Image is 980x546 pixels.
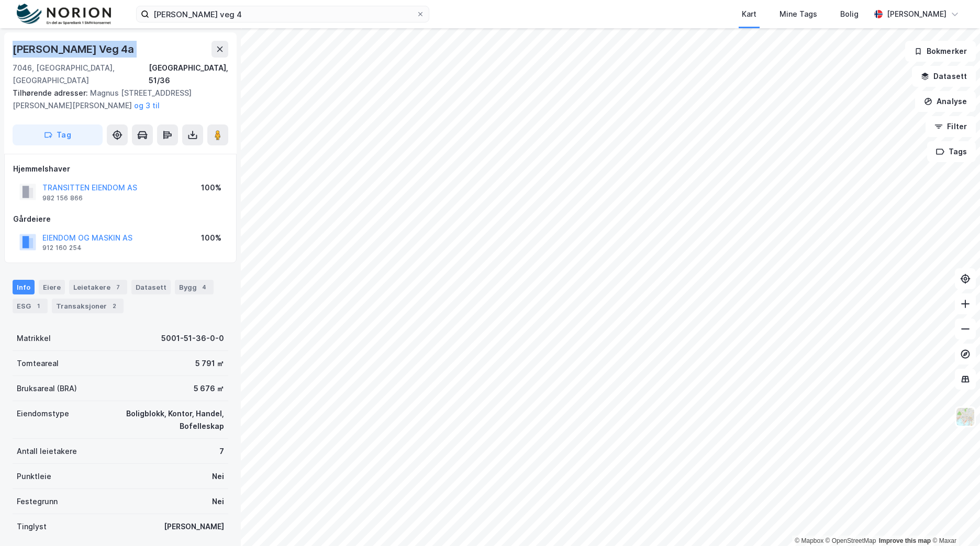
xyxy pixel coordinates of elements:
[926,116,976,137] button: Filter
[13,213,228,225] div: Gårdeiere
[928,496,980,546] iframe: Chat Widget
[109,301,119,311] div: 2
[131,280,171,294] div: Datasett
[42,244,82,252] div: 912 160 254
[912,66,976,87] button: Datasett
[13,299,48,313] div: ESG
[42,194,83,202] div: 982 156 866
[13,163,228,175] div: Hjemmelshaver
[17,332,51,345] div: Matrikkel
[212,495,224,508] div: Nei
[149,62,228,87] div: [GEOGRAPHIC_DATA], 51/36
[195,357,224,370] div: 5 791 ㎡
[149,6,416,22] input: Søk på adresse, matrikkel, gårdeiere, leietakere eller personer
[39,280,65,294] div: Eiere
[742,8,756,20] div: Kart
[779,8,817,20] div: Mine Tags
[201,181,221,194] div: 100%
[887,8,946,20] div: [PERSON_NAME]
[13,280,35,294] div: Info
[13,62,149,87] div: 7046, [GEOGRAPHIC_DATA], [GEOGRAPHIC_DATA]
[17,407,69,420] div: Eiendomstype
[17,357,59,370] div: Tomteareal
[212,470,224,483] div: Nei
[955,407,975,427] img: Z
[13,124,103,145] button: Tag
[905,41,976,62] button: Bokmerker
[219,445,224,458] div: 7
[879,537,931,544] a: Improve this map
[915,91,976,112] button: Analyse
[194,382,224,395] div: 5 676 ㎡
[840,8,859,20] div: Bolig
[69,280,127,294] div: Leietakere
[82,407,224,433] div: Boligblokk, Kontor, Handel, Bofelleskap
[52,299,124,313] div: Transaksjoner
[17,382,77,395] div: Bruksareal (BRA)
[13,41,136,58] div: [PERSON_NAME] Veg 4a
[13,87,220,112] div: Magnus [STREET_ADDRESS][PERSON_NAME][PERSON_NAME]
[17,520,47,533] div: Tinglyst
[17,470,51,483] div: Punktleie
[175,280,214,294] div: Bygg
[17,495,58,508] div: Festegrunn
[33,301,43,311] div: 1
[928,496,980,546] div: Kontrollprogram for chat
[17,4,111,25] img: norion-logo.80e7a08dc31c2e691866.png
[113,282,123,292] div: 7
[17,445,77,458] div: Antall leietakere
[927,141,976,162] button: Tags
[201,232,221,244] div: 100%
[164,520,224,533] div: [PERSON_NAME]
[826,537,876,544] a: OpenStreetMap
[13,88,90,97] span: Tilhørende adresser:
[795,537,823,544] a: Mapbox
[161,332,224,345] div: 5001-51-36-0-0
[199,282,209,292] div: 4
